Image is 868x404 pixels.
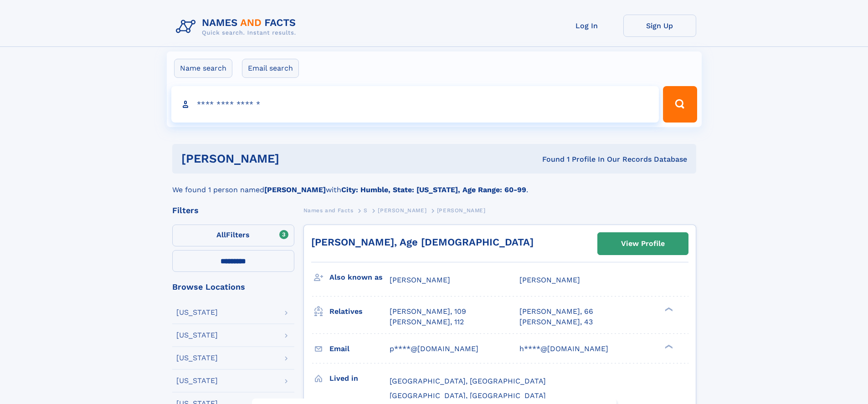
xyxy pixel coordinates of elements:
[623,15,696,37] a: Sign Up
[172,15,303,39] img: Logo Names and Facts
[437,207,486,214] span: [PERSON_NAME]
[329,304,390,319] h3: Relatives
[621,233,665,254] div: View Profile
[216,230,226,239] span: All
[176,309,218,316] div: [US_STATE]
[174,59,232,78] label: Name search
[242,59,299,78] label: Email search
[176,332,218,339] div: [US_STATE]
[172,225,294,246] label: Filters
[663,307,673,312] div: ❯
[364,207,368,214] span: S
[390,307,466,317] a: [PERSON_NAME], 109
[329,371,390,386] h3: Lived in
[378,205,426,216] a: [PERSON_NAME]
[303,205,354,216] a: Names and Facts
[390,377,546,385] span: [GEOGRAPHIC_DATA], [GEOGRAPHIC_DATA]
[176,377,218,384] div: [US_STATE]
[171,86,659,123] input: search input
[390,317,464,327] a: [PERSON_NAME], 112
[329,341,390,357] h3: Email
[390,391,546,400] span: [GEOGRAPHIC_DATA], [GEOGRAPHIC_DATA]
[378,207,426,214] span: [PERSON_NAME]
[311,236,534,248] a: [PERSON_NAME], Age [DEMOGRAPHIC_DATA]
[390,276,450,284] span: [PERSON_NAME]
[663,343,673,349] div: ❯
[411,154,687,164] div: Found 1 Profile In Our Records Database
[550,15,623,37] a: Log In
[172,174,696,195] div: We found 1 person named with .
[519,307,593,317] a: [PERSON_NAME], 66
[172,283,294,291] div: Browse Locations
[329,270,390,285] h3: Also known as
[172,206,294,215] div: Filters
[663,86,697,123] button: Search Button
[519,317,593,327] a: [PERSON_NAME], 43
[264,185,326,194] b: [PERSON_NAME]
[176,354,218,362] div: [US_STATE]
[598,233,688,255] a: View Profile
[364,205,368,216] a: S
[341,185,526,194] b: City: Humble, State: [US_STATE], Age Range: 60-99
[181,153,411,164] h1: [PERSON_NAME]
[519,276,580,284] span: [PERSON_NAME]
